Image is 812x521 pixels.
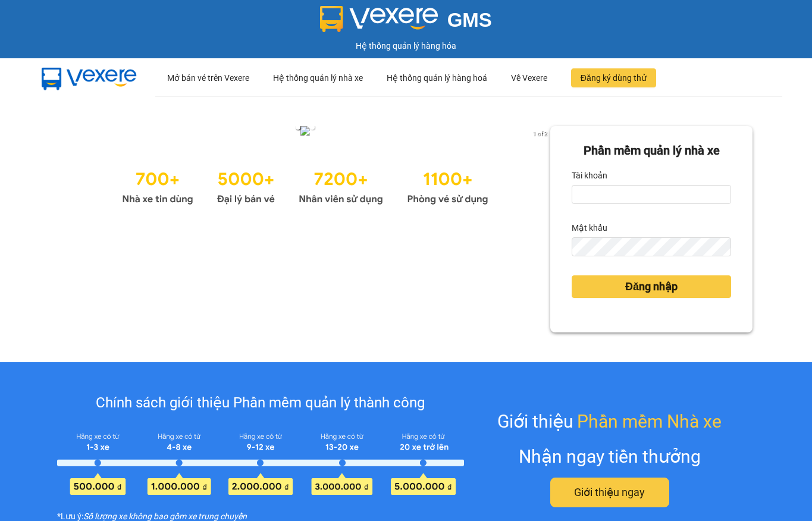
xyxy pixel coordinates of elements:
[572,237,731,256] input: Mật khẩu
[511,59,547,97] div: Về Vexere
[57,429,465,495] img: policy-intruduce-detail.png
[310,125,315,130] li: slide item 2
[572,166,607,185] label: Tài khoản
[571,68,656,87] button: Đăng ký dùng thử
[273,59,363,97] div: Hệ thống quản lý nhà xe
[320,18,492,27] a: GMS
[387,59,487,97] div: Hệ thống quản lý hàng hoá
[122,163,488,208] img: Statistics.png
[447,9,492,31] span: GMS
[534,126,550,139] button: next slide / item
[581,71,647,84] span: Đăng ký dùng thử
[577,407,722,435] span: Phần mềm Nhà xe
[167,59,249,97] div: Mở bán vé trên Vexere
[320,6,438,32] img: logo 2
[497,407,722,435] div: Giới thiệu
[3,39,809,52] div: Hệ thống quản lý hàng hóa
[30,58,149,98] img: mbUUG5Q.png
[572,275,731,298] button: Đăng nhập
[519,442,701,470] div: Nhận ngay tiền thưởng
[572,185,731,204] input: Tài khoản
[625,278,678,295] span: Đăng nhập
[572,142,731,160] div: Phần mềm quản lý nhà xe
[57,392,465,415] div: Chính sách giới thiệu Phần mềm quản lý thành công
[550,478,669,507] button: Giới thiệu ngay
[59,126,76,139] button: previous slide / item
[529,126,550,142] p: 1 of 2
[296,125,300,130] li: slide item 1
[574,484,645,501] span: Giới thiệu ngay
[572,218,607,237] label: Mật khẩu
